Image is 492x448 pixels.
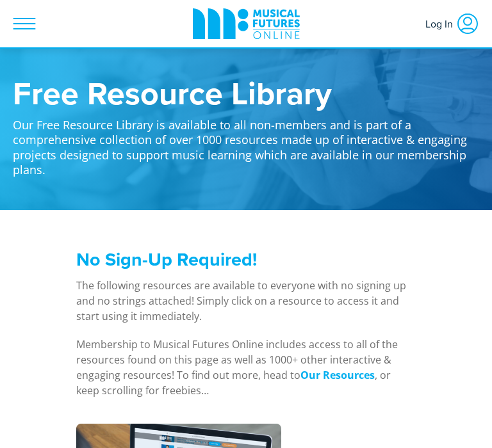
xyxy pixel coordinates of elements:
[419,6,486,42] a: Log In
[76,246,257,273] span: No Sign-Up Required!
[300,368,375,383] a: Our Resources
[76,337,416,398] p: Membership to Musical Futures Online includes access to all of the resources found on this page a...
[76,278,416,324] p: The following resources are available to everyone with no signing up and no strings attached! Sim...
[13,77,479,109] h1: Free Resource Library
[13,109,479,178] p: Our Free Resource Library is available to all non-members and is part of a comprehensive collecti...
[425,12,456,35] span: Log In
[300,368,375,382] strong: Our Resources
